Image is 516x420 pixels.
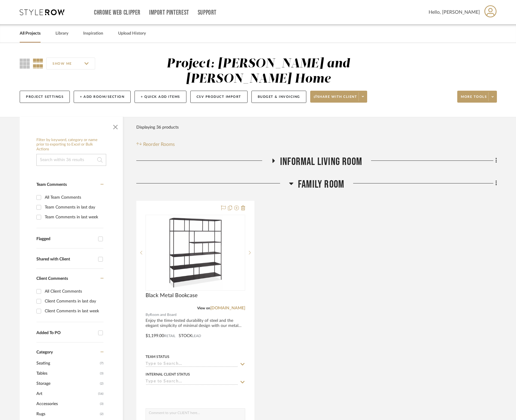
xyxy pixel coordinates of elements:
[36,409,98,419] span: Rugs
[166,58,350,85] div: Project: [PERSON_NAME] and [PERSON_NAME] Home
[251,91,306,103] button: Budget & Invoicing
[109,120,121,132] button: Close
[118,30,146,38] a: Upload History
[100,399,103,409] span: (3)
[143,141,175,148] span: Reorder Rooms
[146,372,190,377] div: Internal Client Status
[98,389,103,399] span: (16)
[45,306,102,316] div: Client Comments in last week
[150,312,177,318] span: Room and Board
[36,368,98,379] span: Tables
[55,30,68,38] a: Library
[146,379,238,385] input: Type to Search…
[198,10,217,15] a: Support
[136,121,179,133] div: Displaying 36 products
[280,155,362,168] span: Informal Living Room
[36,138,106,152] h6: Filter by keyword, category or name prior to exporting to Excel or Bulk Actions
[210,306,245,310] a: [DOMAIN_NAME]
[45,287,102,296] div: All Client Comments
[74,91,131,103] button: + Add Room/Section
[20,30,41,38] a: All Projects
[45,297,102,306] div: Client Comments in last day
[136,141,175,148] button: Reorder Rooms
[36,350,53,355] span: Category
[168,215,223,290] img: Black Metal Bookcase
[94,10,140,15] a: Chrome Web Clipper
[36,154,106,166] input: Search within 36 results
[36,399,98,409] span: Accessories
[146,292,198,299] span: Black Metal Bookcase
[45,193,102,202] div: All Team Comments
[36,237,95,242] div: Flagged
[310,91,367,103] button: Share with client
[461,95,487,104] span: More tools
[100,369,103,378] span: (3)
[36,358,98,368] span: Seating
[36,389,97,399] span: Art
[135,91,186,103] button: + Quick Add Items
[36,257,95,262] div: Shared with Client
[429,9,480,16] span: Hello, [PERSON_NAME]
[100,409,103,419] span: (2)
[146,312,150,318] span: By
[190,91,248,103] button: CSV Product Import
[45,203,102,212] div: Team Comments in last day
[45,212,102,222] div: Team Comments in last week
[100,359,103,368] span: (7)
[20,91,70,103] button: Project Settings
[314,95,357,104] span: Share with client
[100,379,103,388] span: (2)
[146,362,238,367] input: Type to Search…
[298,178,344,191] span: Family Room
[197,306,210,310] span: View on
[36,379,98,389] span: Storage
[36,183,67,187] span: Team Comments
[146,354,169,359] div: Team Status
[83,30,103,38] a: Inspiration
[457,91,497,103] button: More tools
[149,10,189,15] a: Import Pinterest
[36,277,68,281] span: Client Comments
[36,331,95,336] div: Added To PO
